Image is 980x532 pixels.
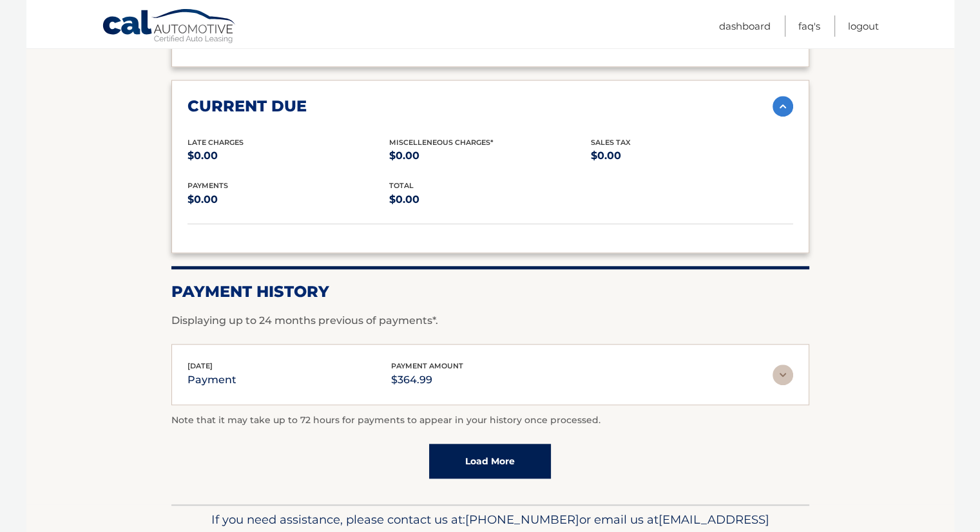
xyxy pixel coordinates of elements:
img: accordion-rest.svg [773,365,793,385]
p: payment [187,371,236,389]
span: Late Charges [187,138,244,147]
p: $0.00 [389,191,591,209]
p: Displaying up to 24 months previous of payments*. [171,313,809,328]
span: total [389,181,414,190]
span: [PHONE_NUMBER] [465,512,579,527]
a: Cal Automotive [102,8,237,46]
span: Sales Tax [591,138,631,147]
p: $0.00 [187,147,389,165]
p: $0.00 [591,147,793,165]
p: $0.00 [389,147,591,165]
span: Miscelleneous Charges* [389,138,494,147]
a: Dashboard [719,15,771,37]
span: payments [187,181,228,190]
p: $364.99 [391,371,463,389]
span: [DATE] [187,361,213,370]
a: Logout [848,15,879,37]
a: FAQ's [798,15,820,37]
p: $0.00 [187,191,389,209]
h2: Payment History [171,282,809,301]
p: Note that it may take up to 72 hours for payments to appear in your history once processed. [171,413,809,428]
span: payment amount [391,361,463,370]
h2: current due [187,97,307,116]
a: Load More [429,444,551,479]
img: accordion-active.svg [773,96,793,117]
